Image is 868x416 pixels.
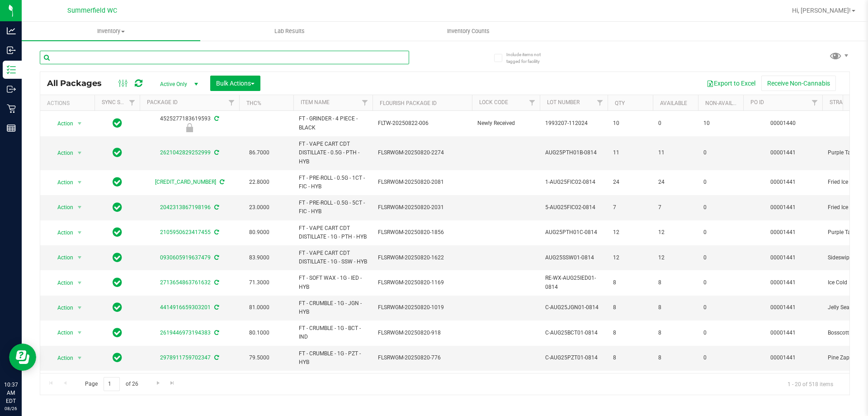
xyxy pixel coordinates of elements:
span: 86.7000 [245,146,274,159]
span: AUG25PTH01C-0814 [545,228,602,237]
span: Action [49,277,74,289]
span: Bulk Actions [216,80,255,87]
span: Inventory Counts [435,27,502,35]
span: Action [49,301,74,314]
span: 81.0000 [245,301,274,314]
span: FLTW-20250822-006 [378,119,467,128]
span: Action [49,147,74,159]
span: RE-WX-AUG25IED01-0814 [545,274,602,291]
span: 8 [658,354,693,362]
a: Filter [224,95,239,110]
p: 08/26 [4,405,18,412]
span: FLSRWGM-20250820-1169 [378,278,467,287]
span: 1 - 20 of 518 items [780,377,840,391]
span: Action [49,201,74,214]
span: select [74,201,85,214]
span: Action [49,352,74,364]
span: AUG25PTH01B-0814 [545,148,602,157]
div: Actions [47,100,91,106]
span: 5-AUG25FIC02-0814 [545,203,602,212]
span: select [74,277,85,289]
span: 71.3000 [245,276,274,289]
a: 00001441 [770,179,796,185]
div: 4525277183619593 [138,115,241,132]
span: Include items not tagged for facility [506,51,552,65]
span: 0 [703,278,738,287]
button: Export to Excel [701,76,761,91]
span: FLSRWGM-20250820-918 [378,329,467,337]
span: 7 [658,203,693,212]
span: 8 [658,329,693,337]
iframe: Resource center [9,344,36,371]
a: 00001441 [770,304,796,311]
span: 0 [703,178,738,186]
a: PO ID [750,99,764,105]
span: 12 [613,228,647,237]
span: Inventory [22,27,200,35]
a: Strain [830,99,848,105]
a: 2621042829252999 [160,149,211,156]
span: FT - GRINDER - 4 PIECE - BLACK [299,115,367,132]
a: Available [660,100,687,106]
span: FT - SOFT WAX - 1G - IED - HYB [299,274,367,291]
span: FLSRWGM-20250820-1856 [378,228,467,237]
button: Receive Non-Cannabis [761,76,836,91]
span: All Packages [47,78,111,88]
span: In Sync [113,351,122,364]
span: select [74,326,85,339]
a: 00001441 [770,354,796,361]
a: 2713654863761632 [160,279,211,286]
span: Action [49,176,74,189]
a: Filter [593,95,608,110]
span: 8 [658,303,693,312]
span: Hi, [PERSON_NAME]! [792,7,851,14]
span: Sync from Compliance System [213,304,219,311]
a: 00001441 [770,204,796,210]
span: 0 [703,303,738,312]
a: 00001441 [770,229,796,235]
span: 0 [658,119,693,128]
a: 2619446973194383 [160,330,211,336]
span: 0 [703,148,738,157]
span: select [74,251,85,264]
span: Sync from Compliance System [213,229,219,235]
a: Lot Number [547,99,580,105]
span: FT - VAPE CART CDT DISTILLATE - 1G - PTH - HYB [299,224,367,241]
span: 83.9000 [245,251,274,264]
span: 0 [703,228,738,237]
a: 2978911759702347 [160,354,211,361]
a: Inventory Counts [379,22,557,41]
inline-svg: Analytics [7,26,16,35]
inline-svg: Outbound [7,85,16,94]
span: 1-AUG25FIC02-0814 [545,178,602,186]
span: 12 [613,253,647,262]
span: In Sync [113,326,122,339]
span: Sync from Compliance System [213,149,219,156]
span: Action [49,326,74,339]
a: 00001441 [770,254,796,261]
input: Search Package ID, Item Name, SKU, Lot or Part Number... [40,51,409,64]
span: Sync from Compliance System [213,115,219,122]
span: 24 [613,178,647,186]
span: 1993207-112024 [545,119,602,128]
inline-svg: Inventory [7,65,16,74]
p: 10:37 AM EDT [4,381,18,405]
a: Filter [125,95,140,110]
span: In Sync [113,301,122,314]
a: 4414916659303201 [160,304,211,311]
a: Lab Results [200,22,379,41]
button: Bulk Actions [210,76,260,91]
span: 22.8000 [245,176,274,189]
span: 0 [703,253,738,262]
span: 8 [658,278,693,287]
span: FLSRWGM-20250820-2081 [378,178,467,186]
span: In Sync [113,117,122,129]
span: 80.9000 [245,226,274,239]
a: Item Name [301,99,330,105]
span: select [74,176,85,189]
span: FLSRWGM-20250820-776 [378,354,467,362]
span: In Sync [113,146,122,159]
a: 00001441 [770,279,796,286]
span: FT - PRE-ROLL - 0.5G - 5CT - FIC - HYB [299,199,367,216]
inline-svg: Retail [7,104,16,113]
